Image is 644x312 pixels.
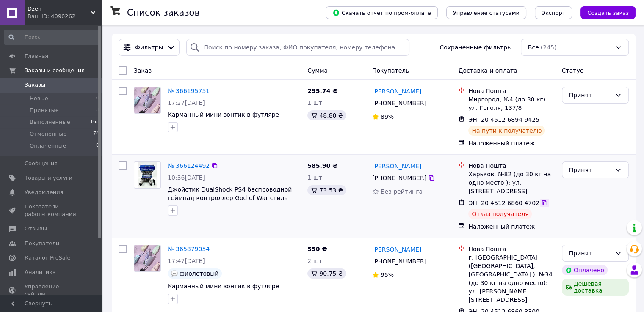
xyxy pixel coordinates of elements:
button: Экспорт [535,6,572,19]
a: Фото товару [134,245,161,272]
span: 295.74 ₴ [307,88,337,94]
div: [PHONE_NUMBER] [370,255,428,267]
span: 0 [96,95,99,102]
span: Управление статусами [453,10,520,16]
h1: Список заказов [127,8,200,18]
span: 550 ₴ [307,246,327,252]
div: Нова Пошта [468,87,555,95]
div: [PHONE_NUMBER] [370,97,428,109]
a: Фото товару [134,87,161,114]
div: 73.53 ₴ [307,185,346,195]
span: Экспорт [542,10,565,16]
span: Отзывы [25,225,47,233]
div: На пути к получателю [468,126,545,136]
span: Сумма [307,67,328,74]
span: 89% [381,113,394,120]
a: Создать заказ [572,9,636,16]
a: [PERSON_NAME] [372,162,421,170]
div: Принят [569,90,611,100]
div: Наложенный платеж [468,222,555,231]
span: 0 [96,142,99,150]
div: Оплачено [562,265,608,275]
span: Управление сайтом [25,283,78,298]
img: :speech_balloon: [171,270,178,277]
img: Фото товару [134,245,160,271]
span: Покупатель [372,67,409,74]
span: Статус [562,67,583,74]
span: Сохраненные фильтры: [439,43,514,52]
a: [PERSON_NAME] [372,245,421,254]
span: Скачать отчет по пром-оплате [332,9,431,16]
span: Товары и услуги [25,174,72,182]
div: Нова Пошта [468,245,555,253]
span: Уведомления [25,189,63,196]
img: Фото товару [134,87,160,113]
div: Наложенный платеж [468,139,555,148]
span: Выполненные [30,118,70,126]
button: Управление статусами [446,6,526,19]
div: 90.75 ₴ [307,268,346,279]
div: 48.80 ₴ [307,110,346,120]
span: ЭН: 20 4512 6860 4702 [468,200,539,206]
div: Принят [569,249,611,258]
a: Карманный мини зонтик в футляре [168,111,279,118]
span: Аналитика [25,268,56,276]
span: Заказы [25,81,45,89]
div: Харьков, №82 (до 30 кг на одно место ): ул. [STREET_ADDRESS] [468,170,555,195]
img: Фото товару [138,162,158,188]
span: фиолетовый [180,270,218,277]
a: Джойстик DualShock PS4 беспроводной геймпад контроллер God of War стиль [168,186,292,201]
input: Поиск [4,30,100,45]
div: Ваш ID: 4090262 [28,13,102,20]
span: Сообщения [25,160,58,167]
span: ЭН: 20 4512 6894 9425 [468,116,539,123]
div: [PHONE_NUMBER] [370,172,428,184]
div: Отказ получателя [468,209,532,219]
span: 585.90 ₴ [307,162,337,169]
div: Нова Пошта [468,161,555,170]
span: Все [528,43,539,52]
span: 95% [381,271,394,278]
span: Покупатели [25,240,59,247]
span: Главная [25,52,48,60]
span: Отмененные [30,130,66,138]
a: № 366195751 [168,88,210,94]
span: (245) [541,44,557,51]
span: 3 [96,107,99,114]
span: Заказы и сообщения [25,67,85,74]
span: Показатели работы компании [25,203,78,218]
span: Dzen [28,5,91,13]
span: 1 шт. [307,174,324,181]
div: Дешевая доставка [562,279,629,296]
span: Новые [30,95,48,102]
span: Принятые [30,107,59,114]
div: Миргород, №4 (до 30 кг): ул. Гоголя, 137/8 [468,95,555,112]
a: № 366124492 [168,162,210,169]
span: Создать заказ [587,10,629,16]
span: 17:27[DATE] [168,99,205,106]
span: Доставка и оплата [458,67,517,74]
span: Каталог ProSale [25,254,70,262]
span: 74 [93,130,99,138]
button: Создать заказ [580,6,636,19]
a: Фото товару [134,161,161,189]
input: Поиск по номеру заказа, ФИО покупателя, номеру телефона, Email, номеру накладной [186,39,409,56]
span: Фильтры [135,43,163,52]
a: Карманный мини зонтик в футляре [168,283,279,290]
span: Заказ [134,67,152,74]
div: г. [GEOGRAPHIC_DATA] ([GEOGRAPHIC_DATA], [GEOGRAPHIC_DATA].), №34 (до 30 кг на одно место): ул. [... [468,253,555,304]
span: Оплаченные [30,142,66,150]
div: Принят [569,165,611,175]
span: 17:47[DATE] [168,257,205,264]
span: 168 [90,118,99,126]
span: 10:36[DATE] [168,174,205,181]
span: Без рейтинга [381,188,423,195]
a: [PERSON_NAME] [372,87,421,96]
a: № 365879054 [168,246,210,252]
span: 2 шт. [307,257,324,264]
button: Скачать отчет по пром-оплате [326,6,438,19]
span: 1 шт. [307,99,324,106]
